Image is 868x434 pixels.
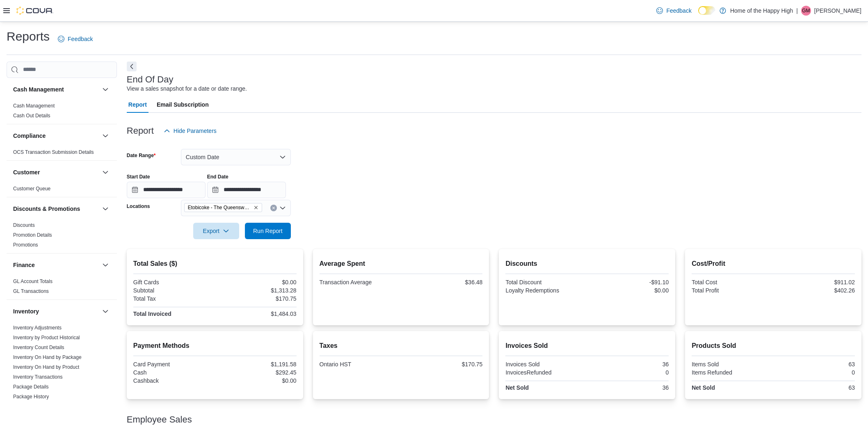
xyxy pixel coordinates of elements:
[13,85,64,94] h3: Cash Management
[13,354,82,361] span: Inventory On Hand by Package
[101,260,110,270] button: Finance
[802,6,810,16] span: GM
[7,220,117,253] div: Discounts & Promotions
[127,174,150,180] label: Start Date
[775,384,855,391] div: 63
[133,377,213,384] div: Cashback
[55,31,96,47] a: Feedback
[133,341,297,351] h2: Payment Methods
[253,227,283,235] span: Run Report
[13,242,38,248] span: Promotions
[13,205,80,213] h3: Discounts & Promotions
[217,295,297,302] div: $170.75
[320,361,400,368] div: Ontario HST
[13,344,64,351] span: Inventory Count Details
[181,149,291,165] button: Custom Date
[13,185,50,192] span: Customer Queue
[13,168,40,176] h3: Customer
[217,287,297,294] div: $1,313.28
[254,205,258,210] button: Remove Etobicoke - The Queensway - Fire & Flower from selection in this group
[13,393,49,400] span: Package History
[13,288,49,294] a: GL Transactions
[133,287,213,294] div: Subtotal
[133,369,213,376] div: Cash
[217,369,297,376] div: $292.45
[13,186,50,192] a: Customer Queue
[16,7,53,15] img: Cova
[653,2,694,19] a: Feedback
[127,85,247,93] div: View a sales snapshot for a date or date range.
[13,288,49,295] span: GL Transactions
[174,127,217,135] span: Hide Parameters
[245,223,291,239] button: Run Report
[796,6,798,16] p: |
[7,28,50,45] h1: Reports
[13,222,35,228] span: Discounts
[13,112,50,119] span: Cash Out Details
[589,287,669,294] div: $0.00
[127,62,137,71] button: Next
[13,364,79,370] span: Inventory On Hand by Product
[814,6,861,16] p: [PERSON_NAME]
[279,205,286,211] button: Open list of options
[101,204,110,214] button: Discounts & Promotions
[13,205,99,213] button: Discounts & Promotions
[207,174,228,180] label: End Date
[589,361,669,368] div: 36
[13,384,49,390] a: Package Details
[13,384,49,390] span: Package Details
[101,306,110,316] button: Inventory
[666,7,691,15] span: Feedback
[13,364,79,370] a: Inventory On Hand by Product
[13,403,56,410] span: Product Expirations
[402,279,482,286] div: $36.48
[13,394,49,400] a: Package History
[775,287,855,294] div: $402.26
[692,259,855,269] h2: Cost/Profit
[698,6,715,15] input: Dark Mode
[101,167,110,177] button: Customer
[128,96,147,113] span: Report
[160,123,220,139] button: Hide Parameters
[133,295,213,302] div: Total Tax
[13,242,38,248] a: Promotions
[692,341,855,351] h2: Products Sold
[589,384,669,391] div: 36
[157,96,209,113] span: Email Subscription
[730,6,793,16] p: Home of the Happy High
[217,361,297,368] div: $1,191.58
[13,168,99,176] button: Customer
[101,131,110,141] button: Compliance
[127,203,150,210] label: Locations
[505,287,585,294] div: Loyalty Redemptions
[505,384,529,391] strong: Net Sold
[13,261,99,269] button: Finance
[13,85,99,94] button: Cash Management
[127,415,192,425] h3: Employee Sales
[505,341,669,351] h2: Invoices Sold
[692,384,715,391] strong: Net Sold
[207,182,286,198] input: Press the down key to open a popover containing a calendar.
[188,203,252,212] span: Etobicoke - The Queensway - Fire & Flower
[505,279,585,286] div: Total Discount
[68,35,93,43] span: Feedback
[505,369,585,376] div: InvoicesRefunded
[133,311,171,317] strong: Total Invoiced
[13,307,99,315] button: Inventory
[7,101,117,124] div: Cash Management
[13,232,52,238] a: Promotion Details
[127,75,174,85] h3: End Of Day
[217,377,297,384] div: $0.00
[320,259,483,269] h2: Average Spent
[127,182,206,198] input: Press the down key to open a popover containing a calendar.
[13,325,62,331] a: Inventory Adjustments
[133,361,213,368] div: Card Payment
[13,232,52,238] span: Promotion Details
[13,279,53,284] a: GL Account Totals
[184,203,262,212] span: Etobicoke - The Queensway - Fire & Flower
[13,278,53,285] span: GL Account Totals
[133,259,297,269] h2: Total Sales ($)
[320,279,400,286] div: Transaction Average
[698,15,699,15] span: Dark Mode
[775,279,855,286] div: $911.02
